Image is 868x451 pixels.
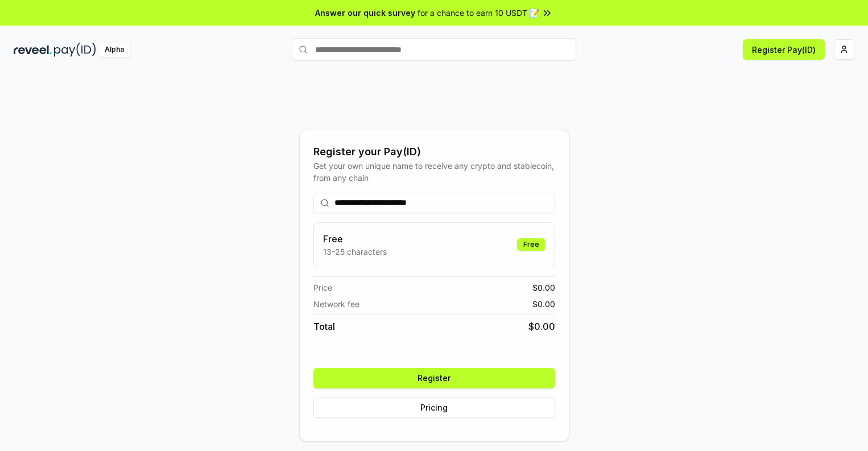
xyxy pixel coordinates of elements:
[313,368,555,388] button: Register
[532,282,555,293] span: $ 0.00
[313,160,555,184] div: Get your own unique name to receive any crypto and stablecoin, from any chain
[743,39,825,60] button: Register Pay(ID)
[54,43,96,57] img: pay_id
[313,282,332,293] span: Price
[313,320,335,333] span: Total
[315,7,415,19] span: Answer our quick survey
[528,320,555,333] span: $ 0.00
[418,7,539,19] span: for a chance to earn 10 USDT 📝
[313,298,359,310] span: Network fee
[323,232,387,246] h3: Free
[313,144,555,160] div: Register your Pay(ID)
[313,398,555,418] button: Pricing
[323,246,387,258] p: 13-25 characters
[14,43,52,57] img: reveel_dark
[517,238,545,251] div: Free
[98,43,130,57] div: Alpha
[532,298,555,310] span: $ 0.00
